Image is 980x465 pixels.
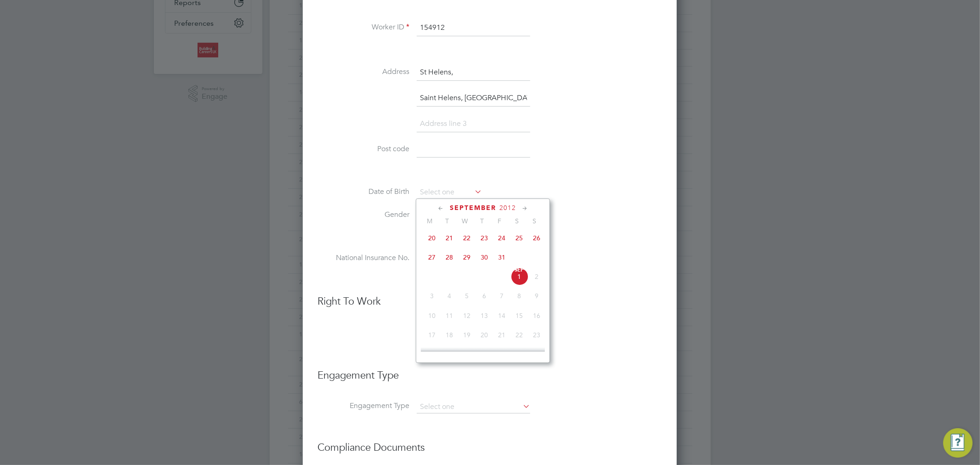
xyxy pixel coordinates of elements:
span: 24 [493,229,510,247]
span: September [450,204,496,212]
span: 22 [510,326,528,344]
input: Select one [417,186,482,199]
span: T [473,217,491,225]
span: 2012 [499,204,516,212]
span: 27 [476,346,493,363]
span: W [456,217,473,225]
span: 1 [510,268,528,285]
span: 7 [493,287,510,305]
span: 16 [528,307,545,324]
label: Address [317,67,409,77]
span: 22 [458,229,476,247]
label: National Insurance No. [317,253,409,263]
span: 26 [528,229,545,247]
span: 9 [528,287,545,305]
h3: Engagement Type [317,360,662,382]
span: 2 [528,268,545,285]
span: 26 [458,346,476,363]
input: Address line 2 [417,90,530,107]
label: Engagement Type [317,401,409,411]
span: 23 [476,229,493,247]
span: S [526,217,543,225]
h3: Compliance Documents [317,432,662,454]
span: 24 [423,346,441,363]
span: 13 [476,307,493,324]
span: 21 [441,229,458,247]
span: 5 [458,287,476,305]
span: 17 [423,326,441,344]
input: Address line 3 [417,116,530,132]
h3: Right To Work [317,295,662,308]
span: 28 [493,346,510,363]
label: Date of Birth [317,187,409,197]
span: S [508,217,526,225]
span: 31 [493,249,510,266]
span: 11 [441,307,458,324]
span: 19 [458,326,476,344]
label: Post code [317,144,409,154]
span: 12 [458,307,476,324]
span: 8 [510,287,528,305]
span: T [438,217,456,225]
span: 20 [423,229,441,247]
input: Address line 1 [417,64,530,81]
span: 23 [528,326,545,344]
span: M [421,217,438,225]
label: Worker ID [317,23,409,32]
span: 28 [441,249,458,266]
span: 29 [458,249,476,266]
span: 3 [423,287,441,305]
label: Gender [317,210,409,220]
span: 21 [493,326,510,344]
input: Select one [417,401,530,414]
span: F [491,217,508,225]
span: 30 [476,249,493,266]
span: 15 [510,307,528,324]
span: 25 [510,229,528,247]
span: Sep [510,268,528,272]
span: 25 [441,346,458,363]
span: 18 [441,326,458,344]
span: 14 [493,307,510,324]
span: 20 [476,326,493,344]
span: 6 [476,287,493,305]
span: 27 [423,249,441,266]
span: 29 [510,346,528,363]
span: 30 [528,346,545,363]
span: 10 [423,307,441,324]
span: 4 [441,287,458,305]
button: Engage Resource Center [943,428,973,458]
